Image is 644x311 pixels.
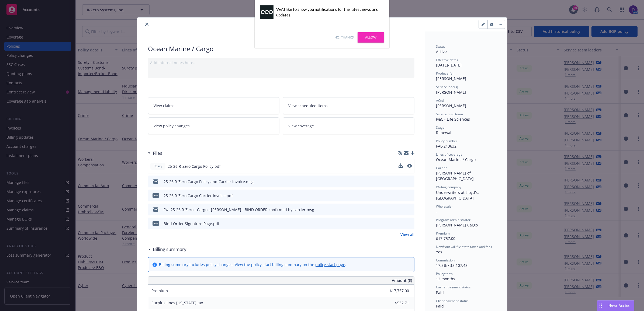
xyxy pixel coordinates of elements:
[399,179,403,184] button: download file
[436,98,444,103] span: AC(s)
[148,44,414,53] div: Ocean Marine / Cargo
[436,170,474,181] span: [PERSON_NAME] of [GEOGRAPHIC_DATA]
[377,287,412,295] input: 0.00
[144,21,150,27] button: close
[436,125,445,130] span: Stage
[148,97,280,114] a: View claims
[436,49,447,54] span: Active
[407,163,412,169] button: preview file
[400,232,414,237] a: View all
[164,193,233,198] div: 25-26 R-Zero Cargo Carrier Invoice.pdf
[358,32,384,43] a: Allow
[154,103,175,109] span: View claims
[164,221,219,226] div: Bind Order Signature Page.pdf
[436,58,496,68] div: [DATE] - [DATE]
[436,71,453,76] span: Producer(s)
[159,262,346,267] div: Billing summary includes policy changes. View the policy start billing summary on the .
[436,185,461,189] span: Writing company
[436,299,469,303] span: Client payment status
[436,244,492,249] span: Newfront will file state taxes and fees
[608,303,630,308] span: Nova Assist
[436,290,444,295] span: Paid
[436,130,451,135] span: Renewal
[153,150,162,157] h3: Files
[153,221,159,225] span: pdf
[436,258,455,263] span: Commission
[154,123,190,129] span: View policy changes
[407,221,412,226] button: preview file
[436,103,466,108] span: [PERSON_NAME]
[597,300,604,311] div: Drag to move
[315,262,345,267] a: policy start page
[436,76,466,81] span: [PERSON_NAME]
[407,193,412,198] button: preview file
[151,300,203,305] span: Surplus lines [US_STATE] tax
[399,163,403,169] button: download file
[436,218,470,222] span: Program administrator
[436,236,455,241] span: $17,757.00
[407,179,412,184] button: preview file
[164,207,314,212] div: Fw: 25-26 R-Zero - Cargo - [PERSON_NAME] - BIND ORDER confirmed by carrier.msg
[597,300,634,311] button: Nova Assist
[399,221,403,226] button: download file
[436,190,480,201] span: Underwriters at Lloyd's, [GEOGRAPHIC_DATA]
[407,207,412,212] button: preview file
[283,117,414,134] a: View coverage
[334,35,354,40] a: No, thanks
[436,166,447,170] span: Carrier
[436,276,455,281] span: 12 months
[164,179,254,184] div: 25-26 R-Zero Cargo Policy and Carrier Invoice.msg
[153,164,163,169] span: Policy
[436,44,445,49] span: Status
[276,6,381,18] div: We'd like to show you notifications for the latest news and updates.
[436,90,466,95] span: [PERSON_NAME]
[151,288,168,293] span: Premium
[436,209,437,214] span: -
[436,139,457,143] span: Policy number
[436,285,471,289] span: Carrier payment status
[436,58,458,62] span: Effective dates
[436,157,476,162] span: Ocean Marine / Cargo
[407,164,412,168] button: preview file
[148,150,162,157] div: Files
[168,163,221,169] span: 25-26 R-Zero Cargo Policy.pdf
[399,193,403,198] button: download file
[436,204,453,209] span: Wholesaler
[283,97,414,114] a: View scheduled items
[436,144,456,149] span: FAL-213632
[436,303,444,309] span: Paid
[436,263,468,268] span: 17.5% / $3,107.48
[399,163,403,168] button: download file
[148,246,186,253] div: Billing summary
[150,60,412,65] div: Add internal notes here...
[288,103,328,109] span: View scheduled items
[436,117,470,122] span: P&C - Life Sciences
[436,222,478,228] span: [PERSON_NAME] Cargo
[436,85,458,89] span: Service lead(s)
[153,246,186,253] h3: Billing summary
[436,271,453,276] span: Policy term
[153,193,159,197] span: pdf
[399,207,403,212] button: download file
[288,123,314,129] span: View coverage
[148,117,280,134] a: View policy changes
[436,112,463,116] span: Service lead team
[377,299,412,307] input: 0.00
[436,152,462,157] span: Lines of coverage
[436,231,450,236] span: Premium
[392,278,412,283] span: Amount ($)
[436,249,442,254] span: Yes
